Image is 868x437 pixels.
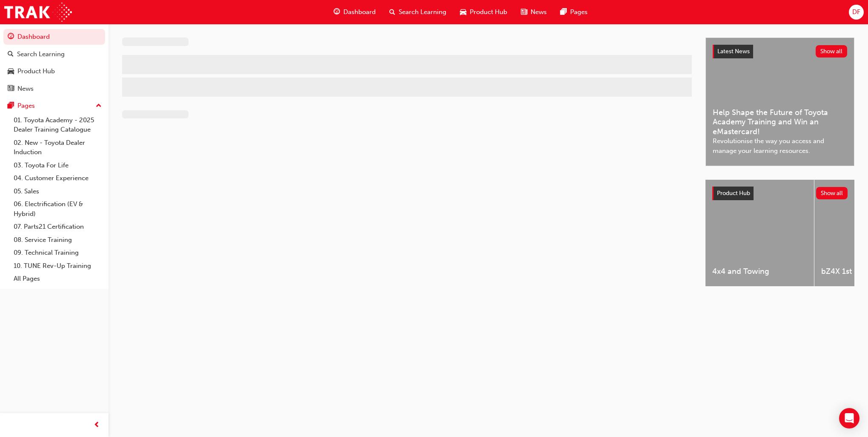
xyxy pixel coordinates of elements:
[389,7,395,17] span: search-icon
[717,48,750,55] span: Latest News
[10,233,105,247] a: 08. Service Training
[816,45,848,57] button: Show all
[327,3,383,21] a: guage-iconDashboard
[3,81,105,97] a: News
[521,7,527,17] span: news-icon
[460,7,466,17] span: car-icon
[816,187,848,199] button: Show all
[531,7,547,17] span: News
[10,172,105,185] a: 04. Customer Experience
[17,66,55,76] div: Product Hub
[343,7,376,17] span: Dashboard
[10,136,105,159] a: 02. New - Toyota Dealer Induction
[96,101,102,112] span: up-icon
[453,3,514,21] a: car-iconProduct Hub
[713,108,847,137] span: Help Shape the Future of Toyota Academy Training and Win an eMastercard!
[3,27,105,98] button: DashboardSearch LearningProduct HubNews
[712,267,807,276] span: 4x4 and Towing
[713,136,847,155] span: Revolutionise the way you access and manage your learning resources.
[8,102,14,110] span: pages-icon
[17,49,65,59] div: Search Learning
[554,3,594,21] a: pages-iconPages
[3,46,105,62] a: Search Learning
[560,7,567,17] span: pages-icon
[705,180,814,286] a: 4x4 and Towing
[8,85,14,93] span: news-icon
[8,33,14,41] span: guage-icon
[383,3,453,21] a: search-iconSearch Learning
[839,408,859,428] div: Open Intercom Messenger
[334,7,340,17] span: guage-icon
[4,3,72,22] img: Trak
[3,63,105,79] a: Product Hub
[17,101,35,111] div: Pages
[3,98,105,114] button: Pages
[712,187,848,200] a: Product HubShow all
[10,272,105,285] a: All Pages
[717,190,750,197] span: Product Hub
[8,68,14,75] span: car-icon
[8,51,14,58] span: search-icon
[399,7,446,17] span: Search Learning
[10,185,105,198] a: 05. Sales
[470,7,507,17] span: Product Hub
[10,220,105,233] a: 07. Parts21 Certification
[10,114,105,136] a: 01. Toyota Academy - 2025 Dealer Training Catalogue
[852,7,860,17] span: DF
[705,37,854,166] a: Latest NewsShow allHelp Shape the Future of Toyota Academy Training and Win an eMastercard!Revolu...
[10,246,105,259] a: 09. Technical Training
[10,198,105,220] a: 06. Electrification (EV & Hybrid)
[570,7,588,17] span: Pages
[514,3,554,21] a: news-iconNews
[10,259,105,273] a: 10. TUNE Rev-Up Training
[10,159,105,172] a: 03. Toyota For Life
[3,29,105,45] a: Dashboard
[713,45,847,58] a: Latest NewsShow all
[849,5,864,20] button: DF
[94,420,100,431] span: prev-icon
[17,84,34,94] div: News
